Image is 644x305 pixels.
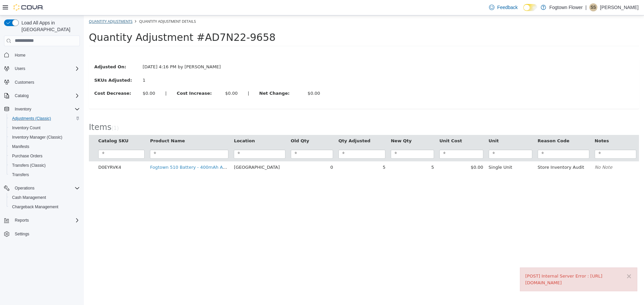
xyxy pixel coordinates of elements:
button: Inventory [12,105,34,113]
button: Catalog SKU [14,122,46,129]
label: Adjusted On: [5,48,54,55]
p: | [585,3,587,11]
label: | [159,75,170,81]
span: Users [15,66,25,71]
span: Reports [12,216,80,224]
span: 1 [30,110,33,116]
button: Users [12,65,28,73]
td: 5 [252,146,304,158]
button: Notes [511,122,526,129]
label: Cost Increase: [88,75,136,81]
span: Inventory Count [12,125,41,131]
a: Settings [12,230,32,238]
span: Operations [15,185,35,191]
div: [POST] Internal Server Error : [URL][DOMAIN_NAME] [441,257,548,271]
button: Inventory [1,104,83,114]
span: Inventory Manager (Classic) [12,135,62,140]
button: Inventory Count [7,123,83,133]
button: Reports [12,216,32,224]
span: Cash Management [9,194,80,202]
td: $0.00 [353,146,402,158]
label: Cost Decrease: [5,75,54,81]
div: $0.00 [224,75,236,81]
span: Customers [15,80,34,85]
button: × [542,257,548,264]
span: Inventory Manager (Classic) [9,133,80,141]
span: Load All Apps in [GEOGRAPHIC_DATA] [19,19,80,33]
a: Adjustments (Classic) [9,115,54,123]
span: Manifests [9,143,80,151]
span: Operations [12,184,80,192]
button: Customers [1,77,83,87]
button: Chargeback Management [7,202,83,212]
button: Operations [12,184,37,192]
span: [GEOGRAPHIC_DATA] [150,149,196,154]
a: Customers [12,78,37,86]
input: Dark Mode [523,4,537,11]
span: Purchase Orders [12,153,43,159]
button: Catalog [12,92,31,100]
span: Cash Management [12,195,46,200]
em: No Note [511,149,529,154]
span: Users [12,65,80,73]
td: 0 [204,146,252,158]
span: Transfers (Classic) [9,161,80,169]
td: 5 [304,146,353,158]
button: Qty Adjusted [255,122,288,129]
button: Old Qty [207,122,227,129]
div: $0.00 [59,75,71,81]
span: Settings [12,230,80,238]
button: Adjustments (Classic) [7,114,83,123]
button: Users [1,64,83,73]
span: Inventory [12,105,80,113]
span: Adjustments (Classic) [12,116,51,121]
a: Transfers [9,171,32,179]
label: Net Change: [170,75,219,81]
span: Catalog [12,92,80,100]
td: Store Inventory Audit [451,146,508,158]
span: Reports [15,218,29,223]
span: Inventory [15,106,31,112]
button: Operations [1,183,83,193]
a: Inventory Manager (Classic) [9,133,65,141]
button: Cash Management [7,193,83,202]
a: Purchase Orders [9,152,45,160]
button: Unit [405,122,416,129]
span: Settings [15,231,29,237]
a: Quantity Adjustments [5,3,49,8]
a: Transfers (Classic) [9,161,48,169]
p: [PERSON_NAME] [600,3,639,11]
label: SKUs Adjusted: [5,62,54,68]
a: Chargeback Management [9,203,61,211]
span: Adjustments (Classic) [9,115,80,123]
span: Quantity Adjustment #AD7N22-9658 [5,16,192,28]
span: Chargeback Management [9,203,80,211]
button: Reason Code [454,122,487,129]
span: SS [591,3,596,11]
span: Catalog [15,93,29,98]
span: Purchase Orders [9,152,80,160]
button: New Qty [307,122,329,129]
a: Home [12,51,28,59]
button: Transfers [7,170,83,179]
nav: Complex example [4,48,80,256]
span: Transfers [12,172,29,177]
div: [DATE] 4:16 PM by [PERSON_NAME] [54,48,145,55]
span: Items [5,107,28,117]
span: Manifests [12,144,29,149]
div: Sina Sabetghadam [589,3,597,11]
span: Transfers [9,171,80,179]
img: Cova [13,4,44,11]
span: Quantity Adjustment Details [55,3,112,8]
span: Inventory Count [9,124,80,132]
div: 1 [59,62,140,68]
a: Fogtown 510 Battery - 400mAh Adjustable Twist [66,149,171,154]
p: Fogtown Flower [549,3,583,11]
button: Catalog [1,91,83,100]
button: Location [150,122,172,129]
a: Manifests [9,143,32,151]
a: Feedback [486,1,520,14]
button: Transfers (Classic) [7,161,83,170]
span: Feedback [497,4,518,11]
